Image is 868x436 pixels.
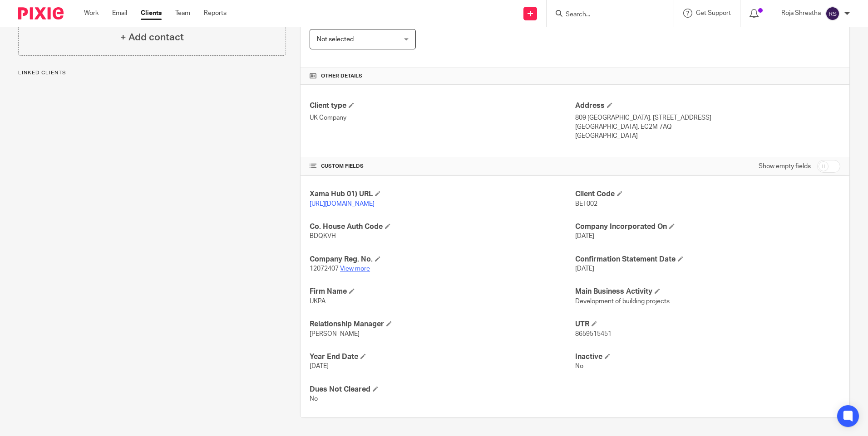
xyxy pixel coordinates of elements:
[575,122,840,131] p: [GEOGRAPHIC_DATA], EC2M 7AQ
[310,163,575,170] h4: CUSTOM FIELDS
[575,320,840,329] h4: UTR
[575,266,594,272] span: [DATE]
[321,73,362,80] span: Other details
[825,6,840,21] img: svg%3E
[575,233,594,239] span: [DATE]
[84,9,99,18] a: Work
[310,298,325,305] span: UKPA
[310,352,575,362] h4: Year End Date
[310,201,375,207] a: [URL][DOMAIN_NAME]
[317,36,354,43] span: Not selected
[120,30,184,44] h4: + Add contact
[310,255,575,264] h4: Company Reg. No.
[18,7,64,19] img: Pixie
[310,101,575,111] h4: Client type
[310,113,575,122] p: UK Company
[781,9,821,18] p: Roja Shrestha
[340,266,370,272] a: View more
[310,222,575,232] h4: Co. House Auth Code
[575,287,840,296] h4: Main Business Activity
[141,9,162,18] a: Clients
[575,222,840,232] h4: Company Incorporated On
[575,298,670,305] span: Development of building projects
[565,11,646,19] input: Search
[575,201,597,207] span: BET002
[575,352,840,362] h4: Inactive
[310,189,575,199] h4: Xama Hub 01) URL
[310,320,575,329] h4: Relationship Manager
[575,363,583,369] span: No
[310,266,339,272] span: 12072407
[575,101,840,111] h4: Address
[310,385,575,394] h4: Dues Not Cleared
[575,113,840,122] p: 809 [GEOGRAPHIC_DATA], [STREET_ADDRESS]
[204,9,227,18] a: Reports
[575,331,612,337] span: 8659515451
[575,255,840,264] h4: Confirmation Statement Date
[696,10,731,16] span: Get Support
[310,396,318,402] span: No
[575,131,840,140] p: [GEOGRAPHIC_DATA]
[759,162,811,171] label: Show empty fields
[310,331,360,337] span: [PERSON_NAME]
[310,233,336,239] span: BDQKVH
[18,69,286,77] p: Linked clients
[310,287,575,296] h4: Firm Name
[112,9,127,18] a: Email
[310,363,329,369] span: [DATE]
[575,189,840,199] h4: Client Code
[175,9,190,18] a: Team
